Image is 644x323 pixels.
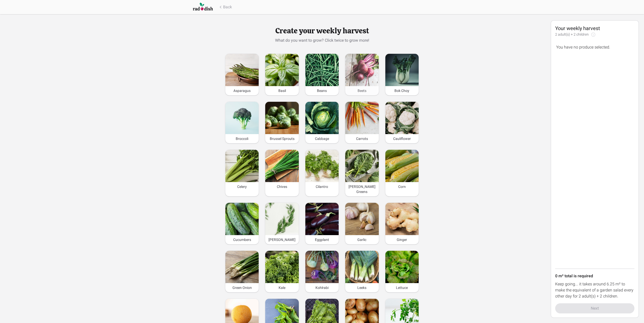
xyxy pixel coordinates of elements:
img: Image of Green Onion [225,251,259,283]
img: Image of Lettuce [385,251,419,283]
div: Eggplant [305,235,339,244]
img: Image of Kale [265,251,299,283]
img: Image of Cabbage [305,102,339,134]
img: Image of Corn [385,150,419,182]
div: Kale [265,283,299,292]
img: Image of Garlic [345,203,379,235]
button: Back [218,4,232,10]
div: Brussel Sprouts [265,134,299,143]
div: Carrots [345,134,379,143]
img: Image of Broccoli [225,102,259,134]
div: Cabbage [305,134,339,143]
img: Image of Beans [305,54,339,86]
img: Image of Dill [265,203,299,235]
img: Image of Basil [265,54,299,86]
div: Lettuce [385,283,419,292]
div: You have no produce selected. [556,44,633,50]
img: Image of Leeks [345,251,379,283]
div: What do you want to grow? Click twice to grow more! [225,37,419,43]
img: Raddish company logo [193,2,213,12]
img: Image of Cucumbers [225,203,259,235]
div: Bok Choy [385,86,419,95]
div: Leeks [345,283,379,292]
div: Garlic [345,235,379,244]
div: Beets [345,86,379,95]
img: Image of Bok Choy [385,54,419,86]
div: Broccoli [225,134,259,143]
div: Cucumbers [225,235,259,244]
div: [PERSON_NAME] Greens [345,182,379,196]
img: Image of Brussel Sprouts [265,102,299,134]
div: Corn [385,182,419,191]
div: Kohlrabi [305,283,339,292]
div: [PERSON_NAME] [265,235,299,244]
div: Chives [265,182,299,191]
div: Cauliflower [385,134,419,143]
div: Your weekly harvest [555,25,634,32]
img: Image of Ginger [385,203,419,235]
div: Cilantro [305,182,339,191]
img: Image of Collard Greens [345,150,379,182]
h2: Create your weekly harvest [225,26,419,35]
img: Image of Chives [265,150,299,182]
img: Image of Celery [225,150,259,182]
div: Basil [265,86,299,95]
span: Keep going... it takes around 6.25 m² to make the equivalent of a garden salad every other day fo... [555,282,633,299]
img: Image of Carrots [345,102,379,134]
img: Image of Asparagus [225,54,259,86]
div: 0 m ² total is required [555,273,634,279]
div: 2 adult(s) + 2 children [555,32,634,37]
button: Next [555,303,634,313]
img: Image of Beets [345,54,379,86]
div: Green Onion [225,283,259,292]
img: Image of Eggplant [305,203,339,235]
div: Ginger [385,235,419,244]
img: Image of Cilantro [305,150,339,182]
img: Image of Cauliflower [385,102,419,134]
img: Image of Kohlrabi [305,251,339,283]
div: Asparagus [225,86,259,95]
div: Celery [225,182,259,191]
div: Beans [305,86,339,95]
